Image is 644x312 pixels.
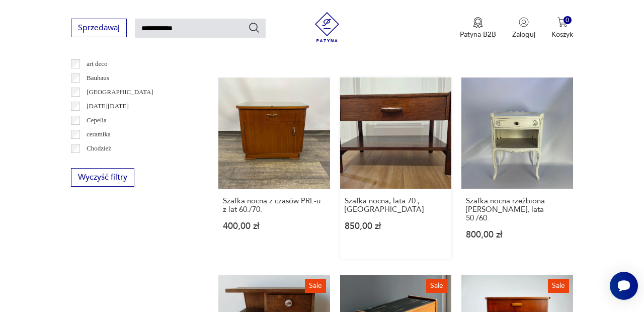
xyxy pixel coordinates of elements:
h3: Szafka nocna z czasów PRL-u z lat 60./70. [223,197,326,214]
a: Sprzedawaj [71,25,127,32]
h3: Szafka nocna rzeźbiona [PERSON_NAME], lata 50./60. [466,197,569,222]
p: Koszyk [551,30,573,39]
p: art deco [87,58,108,69]
h3: Szafka nocna, lata 70., [GEOGRAPHIC_DATA] [345,197,447,214]
img: Ikonka użytkownika [519,17,529,27]
p: [GEOGRAPHIC_DATA] [87,87,153,98]
p: Patyna B2B [460,30,496,39]
button: Patyna B2B [460,17,496,39]
a: Ikona medaluPatyna B2B [460,17,496,39]
p: Chodzież [87,143,111,154]
p: 400,00 zł [223,222,326,230]
button: Sprzedawaj [71,19,127,37]
button: 0Koszyk [551,17,573,39]
a: Szafka nocna, lata 70., WłochySzafka nocna, lata 70., [GEOGRAPHIC_DATA]850,00 zł [340,77,452,259]
button: Wyczyść filtry [71,168,134,187]
iframe: Smartsupp widget button [610,272,638,300]
p: [DATE][DATE] [87,101,129,112]
a: Szafka nocna z czasów PRL-u z lat 60./70.Szafka nocna z czasów PRL-u z lat 60./70.400,00 zł [218,77,330,259]
img: Ikona koszyka [557,17,568,27]
div: 0 [563,16,572,25]
p: Zaloguj [512,30,535,39]
img: Ikona medalu [473,17,483,28]
button: Szukaj [248,22,260,34]
p: Bauhaus [87,72,109,84]
a: Szafka nocna rzeźbiona Ludwikowska, lata 50./60.Szafka nocna rzeźbiona [PERSON_NAME], lata 50./60... [461,77,573,259]
p: 850,00 zł [345,222,447,230]
button: Zaloguj [512,17,535,39]
p: Ćmielów [87,157,111,168]
p: ceramika [87,129,111,140]
p: Cepelia [87,115,107,126]
img: Patyna - sklep z meblami i dekoracjami vintage [312,12,342,42]
p: 800,00 zł [466,230,569,239]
